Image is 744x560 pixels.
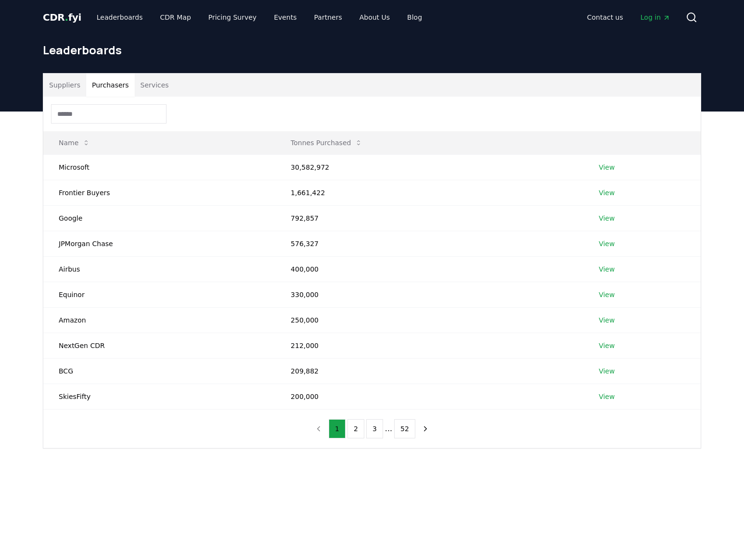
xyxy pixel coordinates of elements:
a: Leaderboards [89,9,151,26]
a: View [599,341,615,350]
td: Equinor [43,282,275,307]
td: 212,000 [275,333,583,358]
td: 209,882 [275,358,583,384]
span: CDR fyi [43,12,81,23]
a: Log in [633,9,678,26]
a: Pricing Survey [201,9,264,26]
td: Frontier Buyers [43,180,275,205]
td: 1,661,422 [275,180,583,205]
a: Blog [399,9,430,26]
td: Airbus [43,256,275,282]
a: View [599,392,615,401]
td: Microsoft [43,154,275,180]
button: 3 [366,419,383,438]
a: View [599,162,615,172]
button: Tonnes Purchased [283,133,370,152]
a: View [599,188,615,198]
li: ... [385,423,392,435]
td: SkiesFifty [43,384,275,409]
button: 2 [347,419,364,438]
span: . [65,12,68,23]
a: CDR Map [153,9,199,26]
nav: Main [579,9,678,26]
a: View [599,315,615,325]
td: 400,000 [275,256,583,282]
td: 250,000 [275,307,583,333]
button: Name [51,133,98,152]
button: Purchasers [86,74,135,97]
a: Events [266,9,304,26]
td: 576,327 [275,231,583,256]
span: Log in [641,12,670,22]
h1: Leaderboards [43,42,701,58]
a: View [599,213,615,223]
a: CDR.fyi [43,11,81,24]
a: Contact us [579,9,631,26]
td: NextGen CDR [43,333,275,358]
a: View [599,264,615,274]
a: About Us [352,9,398,26]
td: 30,582,972 [275,154,583,180]
a: View [599,290,615,299]
td: Google [43,205,275,231]
td: 792,857 [275,205,583,231]
button: Services [135,74,175,97]
button: next page [417,419,434,438]
a: View [599,366,615,376]
button: Suppliers [43,74,86,97]
nav: Main [89,9,430,26]
td: 330,000 [275,282,583,307]
td: Amazon [43,307,275,333]
td: 200,000 [275,384,583,409]
button: 52 [394,419,415,438]
button: 1 [329,419,346,438]
a: Partners [307,9,350,26]
td: JPMorgan Chase [43,231,275,256]
a: View [599,239,615,249]
td: BCG [43,358,275,384]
